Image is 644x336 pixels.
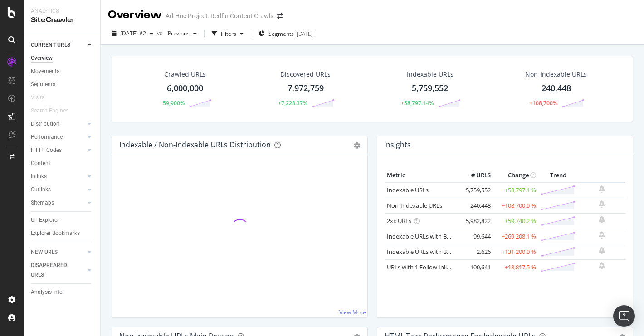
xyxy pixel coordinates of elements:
td: 240,448 [457,198,493,213]
div: bell-plus [599,231,605,239]
div: Non-Indexable URLs [525,70,587,79]
button: [DATE] #2 [108,26,157,41]
div: Performance [31,132,63,142]
a: Explorer Bookmarks [31,229,94,238]
div: NEW URLS [31,248,58,257]
th: Trend [538,169,578,182]
div: +58,797.14% [401,99,434,107]
th: Change [493,169,538,182]
a: Movements [31,67,94,76]
div: bell-plus [599,216,605,223]
div: +59,900% [160,99,185,107]
a: URLs with 1 Follow Inlink [387,263,454,271]
h4: Insights [384,139,411,151]
a: Segments [31,80,94,89]
div: SiteCrawler [31,15,93,25]
a: Outlinks [31,185,85,195]
div: Discovered URLs [280,70,331,79]
a: Analysis Info [31,287,94,297]
div: Movements [31,67,59,76]
div: 240,448 [542,83,571,94]
a: Non-Indexable URLs [387,201,442,209]
a: Url Explorer [31,215,94,225]
a: Overview [31,54,94,63]
div: gear [354,142,360,149]
a: Indexable URLs with Bad Description [387,248,486,256]
div: 7,972,759 [288,83,324,94]
div: +108,700% [529,99,557,107]
th: Metric [385,169,457,182]
div: Segments [31,80,55,89]
td: 2,626 [457,244,493,259]
a: CURRENT URLS [31,40,85,50]
div: Outlinks [31,185,51,195]
a: Search Engines [31,106,78,116]
td: 100,641 [457,259,493,275]
div: bell-plus [599,200,605,208]
div: DISAPPEARED URLS [31,261,77,280]
td: +18,817.5 % [493,259,538,275]
a: Indexable URLs [387,186,429,194]
div: bell-plus [599,262,605,269]
div: Crawled URLs [164,70,206,79]
span: 2025 Sep. 25th #2 [120,29,146,37]
button: Filters [208,26,247,41]
button: Previous [164,26,200,41]
a: Indexable URLs with Bad H1 [387,232,463,240]
div: Overview [108,7,162,23]
div: Analytics [31,7,93,15]
div: HTTP Codes [31,146,62,155]
a: Visits [31,93,54,102]
td: +269,208.1 % [493,229,538,244]
div: Inlinks [31,172,47,181]
th: # URLS [457,169,493,182]
span: vs [157,29,164,37]
button: Segments[DATE] [255,26,317,41]
td: 99,644 [457,229,493,244]
div: 5,759,552 [412,83,448,94]
div: Visits [31,93,44,102]
a: Performance [31,132,85,142]
td: +108,700.0 % [493,198,538,213]
div: Sitemaps [31,198,54,208]
div: Ad-Hoc Project: Redfin Content Crawls [166,11,273,20]
a: HTTP Codes [31,146,85,155]
td: 5,982,822 [457,213,493,229]
div: arrow-right-arrow-left [277,13,283,19]
div: Content [31,159,50,168]
div: Filters [221,30,236,38]
td: 5,759,552 [457,182,493,198]
a: Distribution [31,119,85,129]
a: DISAPPEARED URLS [31,261,85,280]
span: Segments [268,30,294,38]
div: Overview [31,54,53,63]
div: bell-plus [599,185,605,193]
a: NEW URLS [31,248,85,257]
div: Explorer Bookmarks [31,229,80,238]
div: [DATE] [297,30,313,38]
div: Analysis Info [31,287,63,297]
td: +131,200.0 % [493,244,538,259]
div: bell-plus [599,247,605,254]
div: +7,228.37% [278,99,307,107]
div: Search Engines [31,106,68,116]
a: Sitemaps [31,198,85,208]
div: Indexable / Non-Indexable URLs Distribution [119,140,271,149]
a: Inlinks [31,172,85,181]
div: Url Explorer [31,215,59,225]
div: Open Intercom Messenger [613,305,635,327]
td: +58,797.1 % [493,182,538,198]
div: CURRENT URLS [31,40,70,50]
a: Content [31,159,94,168]
div: 6,000,000 [167,83,203,94]
td: +59,740.2 % [493,213,538,229]
span: Previous [164,29,190,37]
a: View More [339,308,366,316]
a: 2xx URLs [387,217,411,225]
div: Indexable URLs [407,70,454,79]
div: Distribution [31,119,59,129]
